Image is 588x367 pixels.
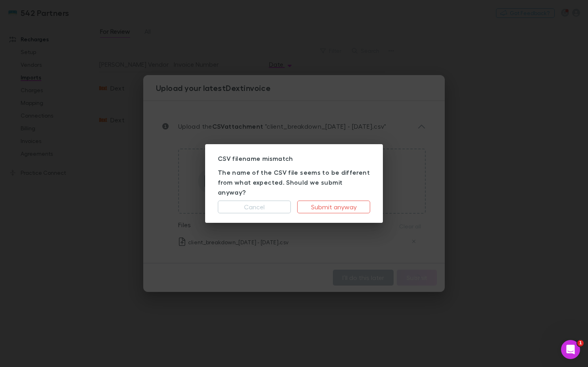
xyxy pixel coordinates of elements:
p: The name of the CSV file seems to be different from what expected. Should we submit anyway? [218,168,370,197]
button: Submit anyway [297,201,370,213]
iframe: Intercom live chat [561,340,580,359]
span: 1 [577,340,584,346]
p: CSV filename mismatch [218,154,370,164]
button: Cancel [218,201,291,213]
